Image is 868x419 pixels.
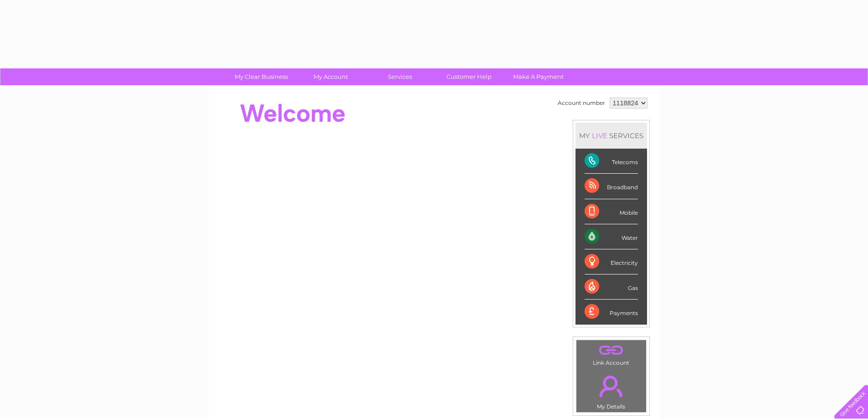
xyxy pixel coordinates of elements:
td: My Details [576,368,647,413]
div: Water [585,224,638,249]
a: My Clear Business [224,68,299,85]
td: Link Account [576,340,647,368]
div: Payments [585,300,638,324]
div: Broadband [585,174,638,199]
a: . [579,370,644,402]
td: Account number [555,95,607,111]
a: Customer Help [431,68,507,85]
a: Make A Payment [501,68,576,85]
div: Gas [585,274,638,300]
div: Telecoms [585,149,638,174]
a: . [579,342,644,358]
div: LIVE [590,131,609,140]
div: Electricity [585,249,638,274]
a: Services [362,68,437,85]
div: MY SERVICES [575,123,647,149]
div: Mobile [585,199,638,224]
a: My Account [293,68,368,85]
